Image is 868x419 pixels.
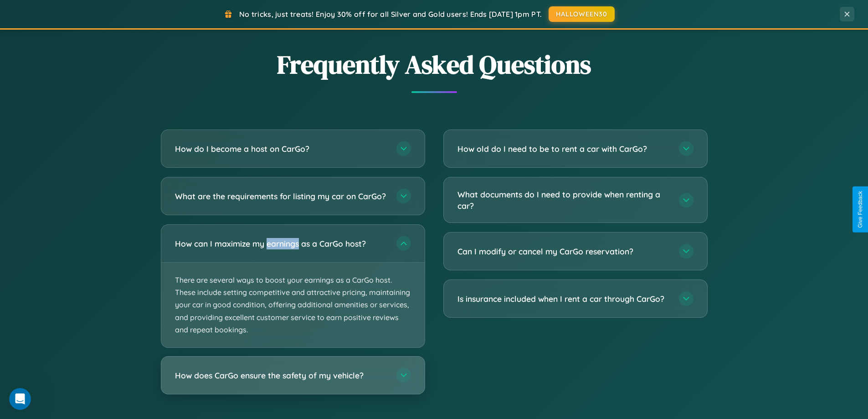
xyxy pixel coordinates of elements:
[857,191,863,228] div: Give Feedback
[175,191,387,202] h3: What are the requirements for listing my car on CarGo?
[161,47,708,82] h2: Frequently Asked Questions
[9,388,31,410] iframe: Intercom live chat
[457,246,670,257] h3: Can I modify or cancel my CarGo reservation?
[457,293,670,305] h3: Is insurance included when I rent a car through CarGo?
[239,10,542,19] span: No tricks, just treats! Enjoy 30% off for all Silver and Gold users! Ends [DATE] 1pm PT.
[175,370,387,381] h3: How does CarGo ensure the safety of my vehicle?
[175,143,387,155] h3: How do I become a host on CarGo?
[549,6,615,22] button: HALLOWEEN30
[175,238,387,249] h3: How can I maximize my earnings as a CarGo host?
[457,189,670,211] h3: What documents do I need to provide when renting a car?
[457,143,670,155] h3: How old do I need to be to rent a car with CarGo?
[161,263,425,347] p: There are several ways to boost your earnings as a CarGo host. These include setting competitive ...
